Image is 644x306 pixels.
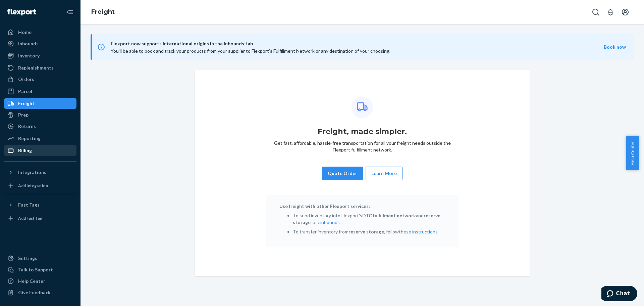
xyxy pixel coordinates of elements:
[4,180,76,191] a: Add Integration
[371,170,397,177] button: Learn More
[18,135,41,142] div: Reporting
[4,213,76,224] a: Add Fast Tag
[4,110,76,120] a: Prep
[4,253,76,264] a: Settings
[293,228,445,235] li: To transfer inventory from , follow
[18,278,45,285] div: Help Center
[111,40,604,48] span: Flexport now supports international origins in the inbounds tab
[18,147,32,154] div: Billing
[4,287,76,298] button: Give Feedback
[4,145,76,156] a: Billing
[362,213,416,218] b: DTC fulfillment network
[4,133,76,144] a: Reporting
[4,50,76,61] a: Inventory
[4,62,76,73] a: Replenishments
[4,200,76,210] button: Fast Tags
[18,88,32,95] div: Parcel
[18,29,32,36] div: Home
[399,228,438,235] button: these instructions
[4,38,76,49] a: Inbounds
[320,219,340,226] button: inbounds
[626,136,639,170] button: Help Center
[322,167,363,180] button: Quote Order
[18,123,36,130] div: Returns
[604,5,617,19] button: Open notifications
[589,5,602,19] button: Open Search Box
[18,169,46,176] div: Integrations
[4,74,76,85] a: Orders
[4,86,76,97] a: Parcel
[86,2,120,22] ol: breadcrumbs
[18,52,40,59] div: Inventory
[91,8,115,15] a: Freight
[348,229,384,234] b: reserve storage
[318,126,407,137] h1: Freight, made simpler.
[4,167,76,178] button: Integrations
[18,289,51,296] div: Give Feedback
[619,5,632,19] button: Open account menu
[111,48,390,54] span: You’ll be able to book and track your products from your supplier to Flexport’s Fulfillment Netwo...
[18,202,40,208] div: Fast Tags
[18,64,54,71] div: Replenishments
[18,112,29,118] div: Prep
[7,9,36,15] img: Flexport logo
[266,140,459,153] p: Get fast, affordable, hassle-free transportation for all your freight needs outside the Flexport ...
[18,100,35,107] div: Freight
[4,276,76,287] a: Help Center
[18,40,39,47] div: Inbounds
[18,255,37,262] div: Settings
[4,27,76,38] a: Home
[4,98,76,109] a: Freight
[18,266,53,273] div: Talk to Support
[18,183,48,188] div: Add Integration
[601,286,637,303] iframe: Opens a widget where you can chat to one of our agents
[18,215,42,221] div: Add Fast Tag
[604,44,626,50] button: Book now
[279,203,370,209] strong: Use freight with other Flexport services:
[293,212,445,226] li: To send inventory into Flexport's and , use
[4,121,76,132] a: Returns
[4,264,76,275] button: Talk to Support
[63,5,76,19] button: Close Navigation
[18,76,34,83] div: Orders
